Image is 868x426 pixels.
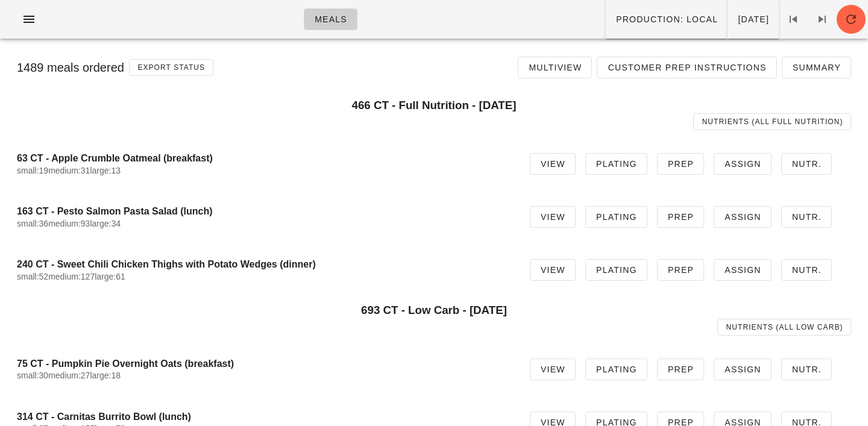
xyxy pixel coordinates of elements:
[585,259,647,281] a: Plating
[596,365,637,374] span: Plating
[17,152,511,164] h4: 63 CT - Apple Crumble Oatmeal (breakfast)
[48,166,90,175] span: medium:31
[781,153,832,175] a: Nutr.
[585,153,647,175] a: Plating
[48,219,90,228] span: medium:93
[667,212,694,222] span: Prep
[657,259,704,281] a: Prep
[528,63,582,72] span: Multiview
[17,219,48,228] span: small:36
[714,206,772,228] a: Assign
[95,272,125,281] span: large:61
[724,212,761,222] span: Assign
[304,8,357,30] a: Meals
[615,14,718,24] span: Production: local
[48,272,95,281] span: medium:127
[540,365,565,374] span: View
[667,159,694,169] span: Prep
[17,99,851,112] h3: 466 CT - Full Nutrition - [DATE]
[702,117,843,126] span: Nutrients (all Full Nutrition)
[17,371,48,380] span: small:30
[607,63,766,72] span: Customer Prep Instructions
[782,57,851,78] a: Summary
[17,205,511,217] h4: 163 CT - Pesto Salmon Pasta Salad (lunch)
[596,265,637,275] span: Plating
[714,153,772,175] a: Assign
[90,219,121,228] span: large:34
[17,166,48,175] span: small:19
[540,212,565,222] span: View
[540,265,565,275] span: View
[724,365,761,374] span: Assign
[726,323,843,331] span: Nutrients (all Low Carb)
[17,61,124,74] span: 1489 meals ordered
[90,166,121,175] span: large:13
[717,319,851,336] a: Nutrients (all Low Carb)
[530,206,576,228] a: View
[530,153,576,175] a: View
[585,206,647,228] a: Plating
[791,365,822,374] span: Nutr.
[48,371,90,380] span: medium:27
[137,63,205,72] span: Export Status
[781,259,832,281] a: Nutr.
[314,14,347,24] span: Meals
[693,113,851,130] a: Nutrients (all Full Nutrition)
[129,59,213,76] button: Export Status
[17,358,511,369] h4: 75 CT - Pumpkin Pie Overnight Oats (breakfast)
[667,365,694,374] span: Prep
[518,57,592,78] a: Multiview
[17,411,511,422] h4: 314 CT - Carnitas Burrito Bowl (lunch)
[657,153,704,175] a: Prep
[791,212,822,222] span: Nutr.
[17,304,851,317] h3: 693 CT - Low Carb - [DATE]
[530,359,576,380] a: View
[17,258,511,270] h4: 240 CT - Sweet Chili Chicken Thighs with Potato Wedges (dinner)
[596,212,637,222] span: Plating
[781,206,832,228] a: Nutr.
[90,371,121,380] span: large:18
[597,57,776,78] a: Customer Prep Instructions
[791,265,822,275] span: Nutr.
[724,159,761,169] span: Assign
[791,159,822,169] span: Nutr.
[714,259,772,281] a: Assign
[540,159,565,169] span: View
[724,265,761,275] span: Assign
[17,272,48,281] span: small:52
[714,359,772,380] a: Assign
[792,63,841,72] span: Summary
[585,359,647,380] a: Plating
[781,359,832,380] a: Nutr.
[596,159,637,169] span: Plating
[657,206,704,228] a: Prep
[737,14,769,24] span: [DATE]
[667,265,694,275] span: Prep
[657,359,704,380] a: Prep
[530,259,576,281] a: View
